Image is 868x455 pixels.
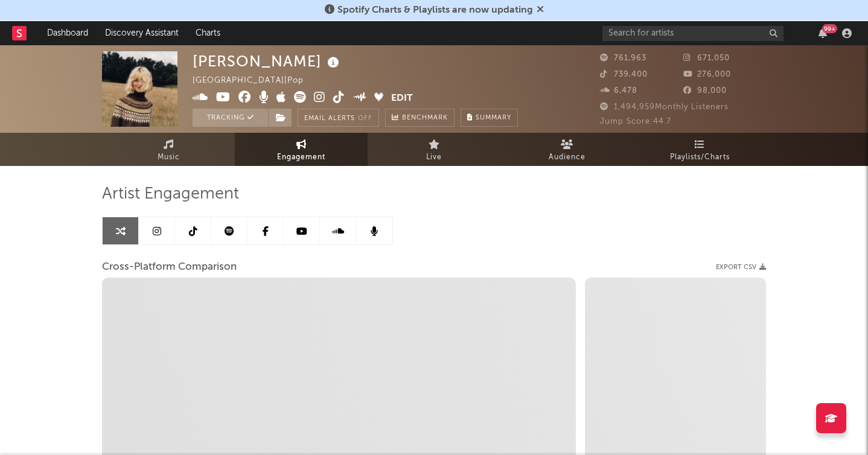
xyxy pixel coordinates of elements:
span: Jump Score: 44.7 [600,118,671,126]
span: 276,000 [683,71,731,78]
span: Engagement [277,150,325,165]
span: Music [158,150,180,165]
button: Summary [461,109,518,127]
em: Off [358,115,372,122]
button: Edit [391,91,413,106]
span: 6,478 [600,87,637,95]
span: Benchmark [402,111,448,126]
span: Audience [549,150,586,165]
span: Spotify Charts & Playlists are now updating [337,5,533,15]
a: Dashboard [39,21,97,45]
a: Engagement [235,133,368,166]
div: 99 + [822,24,837,33]
div: [PERSON_NAME] [193,51,342,71]
span: 1,494,959 Monthly Listeners [600,103,729,111]
button: Email AlertsOff [298,109,379,127]
span: Summary [476,115,511,121]
span: 761,963 [600,54,646,62]
a: Playlists/Charts [633,133,766,166]
span: Live [426,150,442,165]
a: Benchmark [385,109,455,127]
button: Export CSV [716,264,766,271]
a: Live [368,133,500,166]
a: Charts [187,21,229,45]
button: 99+ [819,28,827,38]
span: 739,400 [600,71,648,78]
button: Tracking [193,109,268,127]
a: Discovery Assistant [97,21,187,45]
a: Audience [500,133,633,166]
span: Artist Engagement [102,187,239,202]
span: 671,050 [683,54,730,62]
input: Search for artists [602,26,783,41]
div: [GEOGRAPHIC_DATA] | Pop [193,74,318,88]
span: Cross-Platform Comparison [102,260,237,275]
span: Dismiss [537,5,544,15]
span: Playlists/Charts [670,150,730,165]
a: Music [102,133,235,166]
span: 98,000 [683,87,727,95]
